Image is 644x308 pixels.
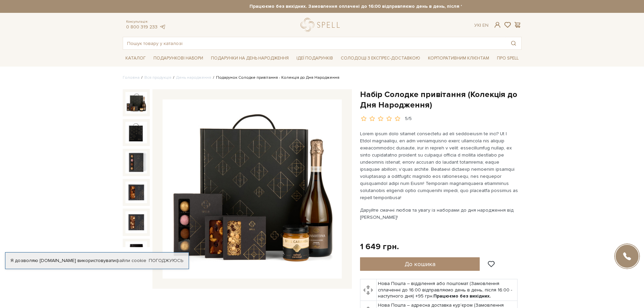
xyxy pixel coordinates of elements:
span: Каталог [123,53,148,64]
button: Пошук товару у каталозі [506,37,521,49]
a: 0 800 319 233 [126,24,158,30]
input: Пошук товару у каталозі [123,37,506,49]
span: Ідеї подарунків [294,53,336,64]
img: Набір Солодке привітання (Колекція до Дня Народження) [125,92,147,114]
span: Про Spell [494,53,521,64]
span: Подарунки на День народження [208,53,291,64]
a: Погоджуюсь [149,258,183,264]
div: Я дозволяю [DOMAIN_NAME] використовувати [5,258,189,264]
a: En [482,22,488,28]
div: 1 649 грн. [360,241,399,252]
span: До кошика [405,260,435,268]
img: Набір Солодке привітання (Колекція до Дня Народження) [125,182,147,203]
div: 5/5 [405,116,412,122]
td: Нова Пошта – відділення або поштомат (Замовлення сплаченні до 16:00 відправляємо день в день, піс... [377,279,518,301]
a: Корпоративним клієнтам [425,52,492,64]
h1: Набір Солодке привітання (Колекція до Дня Народження) [360,89,522,110]
a: Вся продукція [144,75,171,80]
div: Ук [474,22,488,28]
a: День народження [176,75,211,80]
a: файли cookie [116,258,146,263]
li: Подарунок Солодке привітання - Колекція до Дня Народження [211,75,339,81]
strong: Працюємо без вихідних. Замовлення оплачені до 16:00 відправляємо день в день, після 16:00 - насту... [183,3,581,9]
span: | [480,22,481,28]
img: Набір Солодке привітання (Колекція до Дня Народження) [125,211,147,233]
img: Набір Солодке привітання (Колекція до Дня Народження) [125,241,147,263]
img: Набір Солодке привітання (Колекція до Дня Народження) [125,122,147,143]
a: Головна [123,75,140,80]
span: Консультація: [126,20,166,24]
a: Солодощі з експрес-доставкою [338,52,423,64]
a: telegram [159,24,166,30]
img: Набір Солодке привітання (Колекція до Дня Народження) [163,99,342,279]
p: Даруйте смачні любов та увагу із наборами до дня народження від [PERSON_NAME]! [360,207,519,221]
span: Подарункові набори [151,53,206,64]
img: Набір Солодке привітання (Колекція до Дня Народження) [125,151,147,173]
button: До кошика [360,257,480,271]
p: Lorem ipsum dolo sitamet consectetu ad eli seddoeiusm te inci? Ut l Etdol magnaaliqu, en adm veni... [360,130,519,201]
b: Працюємо без вихідних. [433,293,491,299]
a: logo [301,18,343,32]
